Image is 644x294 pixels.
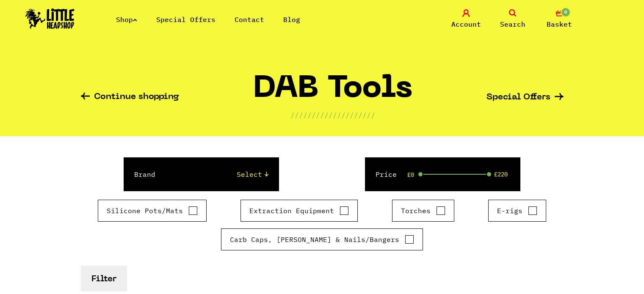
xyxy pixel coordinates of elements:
[547,19,572,29] span: Basket
[156,15,216,24] a: Special Offers
[25,8,75,29] img: Little Head Shop Logo
[376,169,397,179] label: Price
[134,169,155,179] label: Brand
[494,171,508,178] span: £220
[81,93,179,102] a: Continue shopping
[497,206,537,216] label: E-rigs
[230,234,414,245] label: Carb Caps, [PERSON_NAME] & Nails/Bangers
[407,171,414,178] span: £0
[290,110,375,120] p: ////////////////////
[500,19,525,29] span: Search
[81,266,127,291] button: Filter
[486,93,564,102] a: Special Offers
[283,15,300,24] a: Blog
[561,7,571,17] span: 0
[451,19,481,29] span: Account
[235,15,264,24] a: Contact
[401,206,445,216] label: Torches
[249,206,349,216] label: Extraction Equipment
[253,75,412,110] h1: DAB Tools
[116,15,137,24] a: Shop
[107,206,198,216] label: Silicone Pots/Mats
[492,9,534,29] a: Search
[538,9,580,29] a: 0 Basket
